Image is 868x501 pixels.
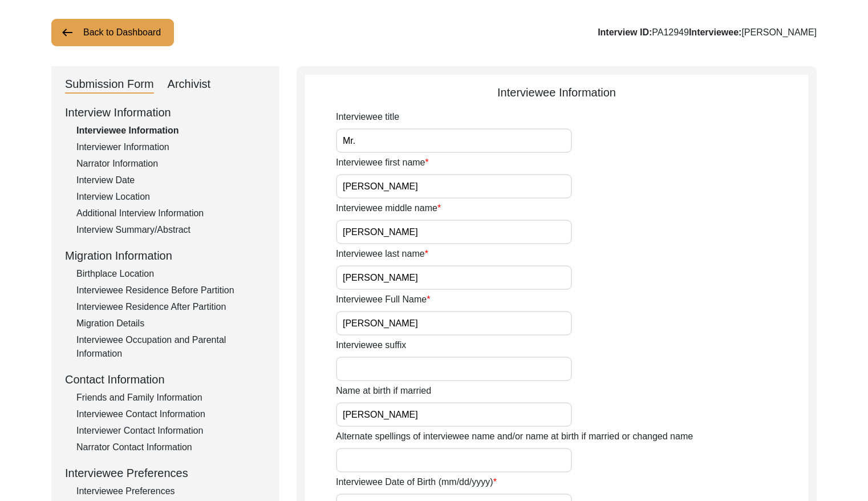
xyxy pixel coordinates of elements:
[65,75,154,94] div: Submission Form
[76,190,266,204] div: Interview Location
[65,464,266,482] div: Interviewee Preferences
[76,441,266,454] div: Narrator Contact Information
[51,19,174,46] button: Back to Dashboard
[65,247,266,264] div: Migration Information
[336,338,406,352] label: Interviewee suffix
[65,371,266,388] div: Contact Information
[60,26,74,39] img: arrow-left.png
[336,475,497,489] label: Interviewee Date of Birth (mm/dd/yyyy)
[76,173,266,187] div: Interview Date
[76,284,266,297] div: Interviewee Residence Before Partition
[336,430,693,443] label: Alternate spellings of interviewee name and/or name at birth if married or changed name
[76,124,266,138] div: Interviewee Information
[336,384,431,398] label: Name at birth if married
[689,27,741,37] b: Interviewee:
[76,317,266,330] div: Migration Details
[76,223,266,237] div: Interview Summary/Abstract
[305,84,808,101] div: Interviewee Information
[76,300,266,314] div: Interviewee Residence After Partition
[336,201,441,215] label: Interviewee middle name
[65,104,266,121] div: Interview Information
[76,424,266,438] div: Interviewer Contact Information
[168,75,211,94] div: Archivist
[76,207,266,220] div: Additional Interview Information
[76,140,266,154] div: Interviewer Information
[336,156,429,169] label: Interviewee first name
[598,27,652,37] b: Interview ID:
[76,157,266,171] div: Narrator Information
[336,293,430,306] label: Interviewee Full Name
[76,407,266,421] div: Interviewee Contact Information
[336,110,399,124] label: Interviewee title
[76,267,266,281] div: Birthplace Location
[598,26,817,39] div: PA12949 [PERSON_NAME]
[336,247,428,261] label: Interviewee last name
[76,391,266,405] div: Friends and Family Information
[76,484,266,498] div: Interviewee Preferences
[76,333,266,361] div: Interviewee Occupation and Parental Information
